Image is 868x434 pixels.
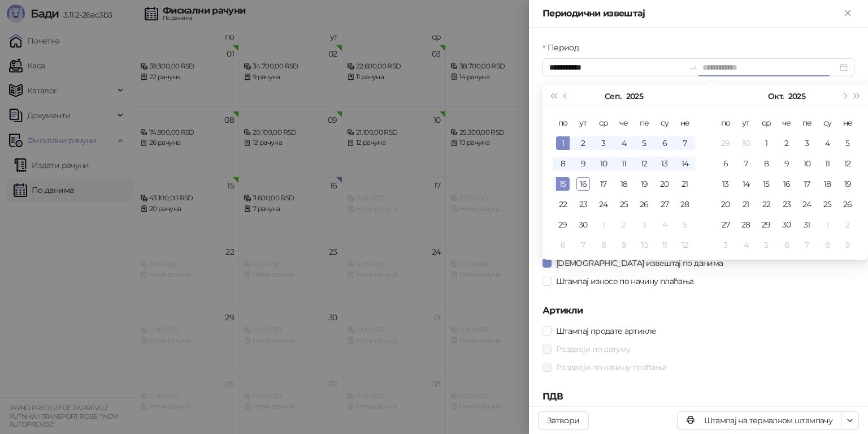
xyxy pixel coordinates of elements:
button: Следећи месец (PageDown) [838,85,850,108]
h5: ПДВ [542,390,854,403]
td: 2025-10-15 [756,174,776,194]
td: 2025-09-30 [736,133,756,153]
td: 2025-10-20 [715,194,736,214]
input: Период [549,61,684,74]
span: [DEMOGRAPHIC_DATA] извештај по данима [552,257,727,269]
div: 4 [739,238,753,252]
div: 2 [576,136,590,150]
div: 29 [719,136,732,150]
th: ср [756,113,776,133]
label: Период [542,41,585,54]
div: 23 [780,197,793,211]
button: Изабери месец [768,85,783,108]
div: 23 [576,197,590,211]
div: 9 [780,157,793,170]
div: 1 [556,136,570,150]
div: 6 [556,238,570,252]
div: 11 [617,157,631,170]
td: 2025-10-25 [817,194,837,214]
div: 14 [678,157,692,170]
button: Изабери годину [788,85,805,108]
div: 12 [637,157,651,170]
div: 9 [841,238,854,252]
td: 2025-11-06 [776,235,797,255]
th: по [715,113,736,133]
th: пе [797,113,817,133]
td: 2025-11-07 [797,235,817,255]
div: 18 [821,177,834,191]
div: 20 [658,177,671,191]
td: 2025-09-03 [593,133,614,153]
td: 2025-09-11 [614,153,634,174]
th: су [654,113,675,133]
td: 2025-10-16 [776,174,797,194]
div: 28 [678,197,692,211]
button: Изабери годину [626,85,643,108]
div: 6 [658,136,671,150]
td: 2025-09-12 [634,153,654,174]
th: не [675,113,695,133]
td: 2025-10-03 [797,133,817,153]
div: 7 [800,238,814,252]
div: 24 [597,197,610,211]
td: 2025-09-06 [654,133,675,153]
td: 2025-09-09 [573,153,593,174]
th: ут [736,113,756,133]
td: 2025-09-19 [634,174,654,194]
div: 1 [759,136,773,150]
td: 2025-09-14 [675,153,695,174]
div: 4 [617,136,631,150]
div: 30 [780,218,793,231]
th: су [817,113,837,133]
div: 17 [800,177,814,191]
td: 2025-11-08 [817,235,837,255]
div: 3 [800,136,814,150]
span: Раздвоји по датуму [552,343,635,355]
td: 2025-10-11 [817,153,837,174]
div: 8 [759,157,773,170]
div: 4 [658,218,671,231]
td: 2025-09-30 [573,214,593,235]
div: 20 [719,197,732,211]
div: 5 [637,136,651,150]
td: 2025-10-10 [634,235,654,255]
div: 19 [841,177,854,191]
th: ут [573,113,593,133]
td: 2025-09-22 [553,194,573,214]
td: 2025-10-30 [776,214,797,235]
td: 2025-10-21 [736,194,756,214]
td: 2025-10-04 [654,214,675,235]
td: 2025-09-04 [614,133,634,153]
div: 2 [617,218,631,231]
td: 2025-10-04 [817,133,837,153]
div: 9 [576,157,590,170]
div: 25 [821,197,834,211]
div: 25 [617,197,631,211]
td: 2025-11-09 [837,235,858,255]
div: 15 [759,177,773,191]
div: 3 [637,218,651,231]
button: Изабери месец [605,85,621,108]
td: 2025-10-07 [736,153,756,174]
td: 2025-10-23 [776,194,797,214]
button: Затвори [538,411,589,429]
td: 2025-09-05 [634,133,654,153]
div: 27 [658,197,671,211]
div: 10 [597,157,610,170]
th: че [614,113,634,133]
span: Штампај износе по начину плаћања [552,275,698,287]
td: 2025-09-24 [593,194,614,214]
td: 2025-11-04 [736,235,756,255]
td: 2025-10-22 [756,194,776,214]
div: 7 [678,136,692,150]
td: 2025-09-29 [553,214,573,235]
th: че [776,113,797,133]
td: 2025-10-02 [776,133,797,153]
div: 21 [678,177,692,191]
td: 2025-10-05 [675,214,695,235]
h5: Артикли [542,304,854,317]
td: 2025-10-28 [736,214,756,235]
div: 10 [637,238,651,252]
td: 2025-11-01 [817,214,837,235]
td: 2025-09-15 [553,174,573,194]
